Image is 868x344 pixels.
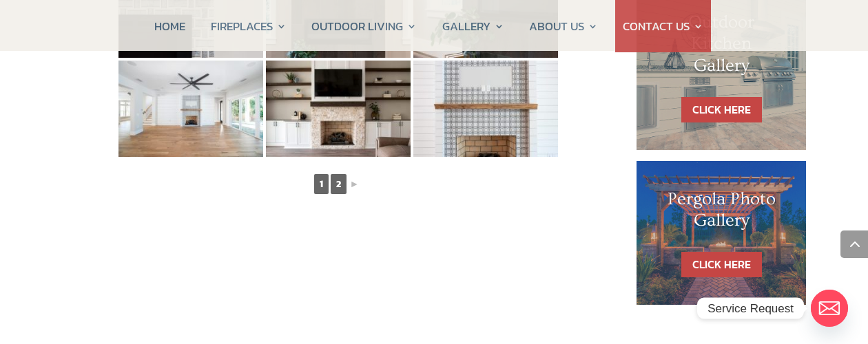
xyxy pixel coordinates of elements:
img: 22 [118,61,263,157]
h1: Pergola Photo Gallery [664,189,778,238]
span: 1 [314,174,329,194]
a: Email [811,290,848,327]
a: CLICK HERE [681,97,762,122]
img: 23 [266,61,411,157]
a: 2 [331,174,347,194]
a: ► [349,175,361,193]
img: 24 [413,61,558,157]
a: CLICK HERE [681,252,762,277]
